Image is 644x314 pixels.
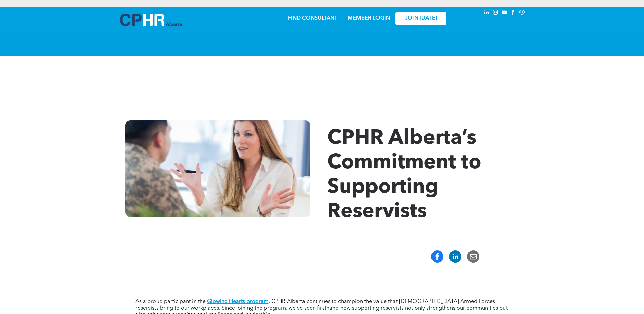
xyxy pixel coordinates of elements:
a: MEMBER LOGIN [348,16,390,21]
a: Social network [518,8,526,18]
span: JOIN [DATE] [405,15,437,22]
span: As a proud participant in the [135,299,206,304]
a: FIND CONSULTANT [288,16,337,21]
a: facebook [510,8,517,18]
img: A blue and white logo for cp alberta [120,14,182,26]
a: youtube [501,8,508,18]
a: Glowing Hearts program [207,299,269,304]
a: JOIN [DATE] [395,12,446,25]
span: CPHR Alberta’s Commitment to Supporting Reservists [327,128,481,222]
a: linkedin [483,8,491,18]
a: instagram [492,8,499,18]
